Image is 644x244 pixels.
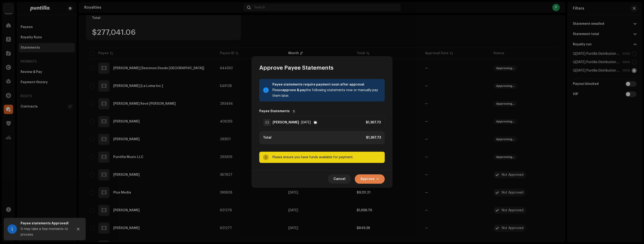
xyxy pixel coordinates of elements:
strong: approve & pay [282,89,306,92]
div: . Please the following statements now or manually pay them later. [272,82,381,99]
p-badge: 1 [292,109,296,114]
button: Cancel [328,174,351,184]
div: Approve Payee Statements [259,64,333,72]
strong: Payee statements require payment soon after approval [272,83,364,86]
div: $1,367.73 [366,136,381,140]
div: Dale Pututi [273,121,299,124]
div: [DATE] [301,121,311,124]
div: Please ensure you have funds available for payment. [272,154,381,160]
div: $1,367.73 [366,121,381,124]
div: Total [263,136,271,140]
span: Cancel [333,174,345,184]
div: It may take a few moments to process. [21,226,70,237]
div: Payee statements Approved! [21,221,70,226]
span: Approve [360,174,374,184]
button: Close [73,224,83,234]
div: Payee Statements [259,109,290,114]
button: Approve [355,174,385,184]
